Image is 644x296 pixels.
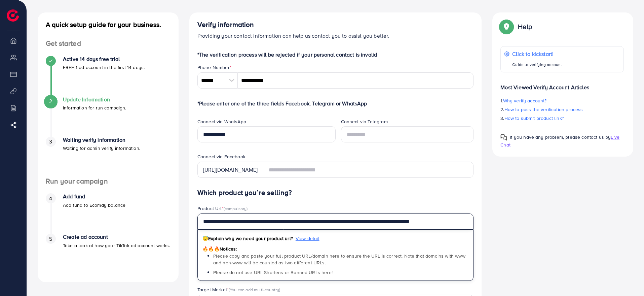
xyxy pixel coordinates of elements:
[229,287,280,293] span: (You can add multi-country)
[38,39,179,48] h4: Get started
[504,115,564,122] span: How to submit product link?
[49,97,52,105] span: 2
[504,106,583,113] span: How to pass the verification process
[38,96,179,137] li: Update Information
[38,21,179,29] h4: A quick setup guide for your business.
[197,153,245,160] label: Connect via Facebook
[197,21,474,29] h4: Verify information
[512,61,562,69] p: Guide to verifying account
[224,205,248,211] span: (compulsory)
[63,56,145,62] h4: Active 14 days free trial
[49,235,52,243] span: 5
[213,253,465,266] span: Please copy and paste your full product URL/domain here to ensure the URL is correct. Note that d...
[202,245,220,252] span: 🔥🔥🔥
[341,118,388,125] label: Connect via Telegram
[500,21,513,33] img: Popup guide
[63,241,170,250] p: Take a look at how your TikTok ad account works.
[38,193,179,234] li: Add fund
[197,99,474,107] p: *Please enter one of the three fields Facebook, Telegram or WhatsApp
[49,195,52,202] span: 4
[500,114,624,122] p: 3.
[63,63,145,71] p: FREE 1 ad account in the first 14 days.
[615,266,639,291] iframe: Chat
[63,234,170,240] h4: Create ad account
[296,235,319,242] span: View detail
[38,56,179,96] li: Active 14 days free trial
[63,96,126,103] h4: Update Information
[503,97,547,104] span: Why verify account?
[510,134,611,140] span: If you have any problem, please contact us by
[38,234,179,274] li: Create ad account
[500,105,624,113] p: 2.
[63,137,140,143] h4: Waiting verify information
[7,9,19,22] img: logo
[202,245,237,252] span: Notices:
[197,51,474,59] p: *The verification process will be rejected if your personal contact is invalid
[197,205,248,212] label: Product Url
[197,64,231,71] label: Phone Number
[197,189,474,197] h4: Which product you’re selling?
[512,50,562,58] p: Click to kickstart!
[197,162,263,178] div: [URL][DOMAIN_NAME]
[500,97,624,105] p: 1.
[49,138,52,145] span: 3
[518,23,532,31] p: Help
[500,78,624,91] p: Most Viewed Verify Account Articles
[63,104,126,112] p: Information for run campaign.
[63,193,125,200] h4: Add fund
[38,177,179,186] h4: Run your campaign
[63,201,125,209] p: Add fund to Ecomdy balance
[197,286,280,293] label: Target Market
[197,118,246,125] label: Connect via WhatsApp
[213,269,333,276] span: Please do not use URL Shortens or Banned URLs here!
[202,235,208,242] span: 😇
[197,32,474,40] p: Providing your contact information can help us contact you to assist you better.
[202,235,293,242] span: Explain why we need your product url?
[38,137,179,177] li: Waiting verify information
[63,144,140,152] p: Waiting for admin verify information.
[500,134,507,141] img: Popup guide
